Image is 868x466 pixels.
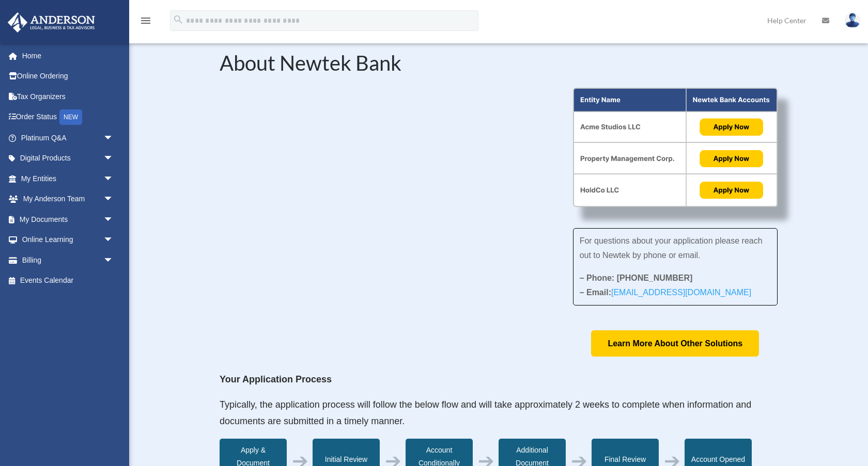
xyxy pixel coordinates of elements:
span: Typically, the application process will follow the below flow and will take approximately 2 weeks... [220,399,751,426]
a: Events Calendar [7,270,129,291]
a: My Anderson Teamarrow_drop_down [7,189,129,210]
span: arrow_drop_down [103,230,124,251]
span: arrow_drop_down [103,168,124,189]
span: arrow_drop_down [103,209,124,230]
a: Platinum Q&Aarrow_drop_down [7,127,129,148]
i: search [173,14,184,25]
h2: About Newtek Bank [220,53,778,78]
a: My Entitiesarrow_drop_down [7,168,129,189]
a: menu [139,18,152,27]
a: My Documentsarrow_drop_down [7,209,129,230]
iframe: NewtekOne and Newtek Bank's Partnership with Anderson Advisors [220,88,542,165]
i: menu [139,14,152,27]
a: [EMAIL_ADDRESS][DOMAIN_NAME] [611,288,751,302]
span: arrow_drop_down [103,250,124,271]
a: Tax Organizers [7,86,129,107]
a: Order StatusNEW [7,107,129,128]
img: User Pic [845,13,860,28]
a: Online Ordering [7,66,129,87]
strong: Your Application Process [220,374,332,384]
span: For questions about your application please reach out to Newtek by phone or email. [580,236,763,260]
strong: – Phone: [PHONE_NUMBER] [580,274,693,282]
span: arrow_drop_down [103,127,124,149]
span: arrow_drop_down [103,148,124,169]
a: Online Learningarrow_drop_down [7,230,129,250]
a: Digital Productsarrow_drop_down [7,148,129,169]
strong: – Email: [580,288,752,297]
a: Learn More About Other Solutions [591,330,759,357]
div: NEW [59,109,82,125]
img: About Partnership Graphic (3) [573,88,778,207]
span: arrow_drop_down [103,189,124,210]
img: Anderson Advisors Platinum Portal [5,12,98,33]
a: Billingarrow_drop_down [7,250,129,270]
a: Home [7,45,129,66]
